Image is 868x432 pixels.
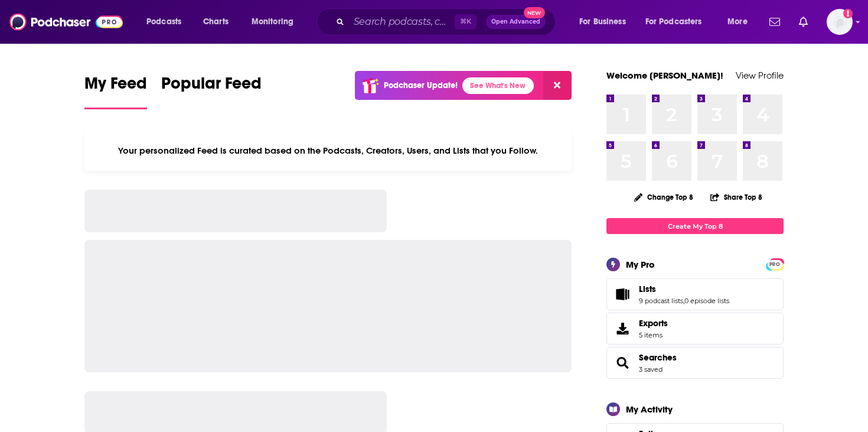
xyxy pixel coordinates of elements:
[579,14,626,30] span: For Business
[794,12,812,32] a: Show notifications dropdown
[349,12,455,31] input: Search podcasts, credits, & more...
[827,9,853,35] button: Show profile menu
[827,9,853,35] img: User Profile
[639,284,656,294] span: Lists
[252,14,293,30] span: Monitoring
[639,284,729,294] a: Lists
[138,12,197,31] button: open menu
[161,73,262,109] a: Popular Feed
[571,12,641,31] button: open menu
[611,320,634,337] span: Exports
[827,9,853,35] span: Logged in as derettb
[645,14,702,30] span: For Podcasters
[195,12,236,31] a: Charts
[203,14,229,30] span: Charts
[611,355,634,371] a: Searches
[727,14,748,30] span: More
[736,70,784,81] a: View Profile
[611,286,634,303] a: Lists
[606,347,784,379] span: Searches
[9,11,123,33] img: Podchaser - Follow, Share and Rate Podcasts
[462,77,534,94] a: See What's New
[84,131,572,171] div: Your personalized Feed is curated based on the Podcasts, Creators, Users, and Lists that you Follow.
[524,7,545,18] span: New
[627,190,700,204] button: Change Top 8
[606,278,784,310] span: Lists
[639,318,668,329] span: Exports
[491,19,540,25] span: Open Advanced
[765,12,785,32] a: Show notifications dropdown
[384,80,458,90] p: Podchaser Update!
[638,12,719,31] button: open menu
[719,12,762,31] button: open menu
[606,70,723,81] a: Welcome [PERSON_NAME]!
[843,9,853,18] svg: Add a profile image
[626,259,655,270] div: My Pro
[639,297,683,305] a: 9 podcast lists
[161,73,262,100] span: Popular Feed
[486,15,546,29] button: Open AdvancedNew
[606,218,784,234] a: Create My Top 8
[328,8,567,35] div: Search podcasts, credits, & more...
[243,12,309,31] button: open menu
[710,186,763,209] button: Share Top 8
[84,73,147,100] span: My Feed
[455,14,477,30] span: ⌘ K
[146,14,181,30] span: Podcasts
[626,404,673,415] div: My Activity
[84,73,147,109] a: My Feed
[639,331,668,339] span: 5 items
[683,297,684,305] span: ,
[768,260,782,269] span: PRO
[684,297,729,305] a: 0 episode lists
[639,352,677,363] a: Searches
[639,365,663,373] a: 3 saved
[768,259,782,268] a: PRO
[606,313,784,345] a: Exports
